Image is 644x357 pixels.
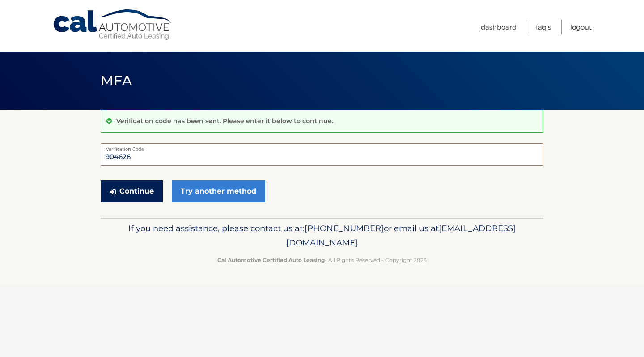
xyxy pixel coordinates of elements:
p: - All Rights Reserved - Copyright 2025 [106,255,538,265]
span: MFA [101,72,132,89]
label: Verification Code [101,143,543,151]
a: Try another method [172,180,265,202]
button: Continue [101,180,163,202]
p: Verification code has been sent. Please enter it below to continue. [116,117,333,125]
span: [PHONE_NUMBER] [305,223,384,233]
a: Cal Automotive [52,9,173,41]
strong: Cal Automotive Certified Auto Leasing [217,257,325,263]
a: Dashboard [481,20,517,34]
p: If you need assistance, please contact us at: or email us at [106,221,538,250]
span: [EMAIL_ADDRESS][DOMAIN_NAME] [286,223,516,248]
a: FAQ's [536,20,551,34]
a: Logout [570,20,592,34]
input: Verification Code [101,143,543,166]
